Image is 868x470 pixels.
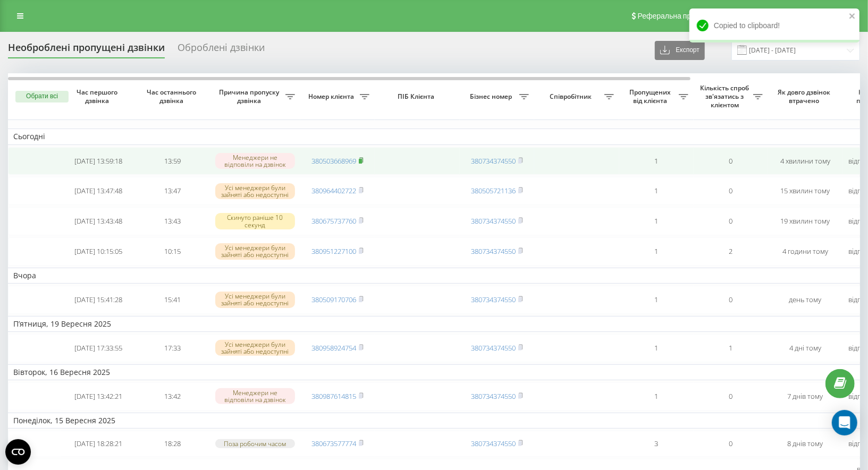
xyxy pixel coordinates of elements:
[694,237,768,266] td: 2
[215,213,295,229] div: Скинуто раніше 10 секунд
[136,177,210,205] td: 13:47
[61,431,136,457] td: [DATE] 18:28:21
[311,343,356,353] a: 380958924754
[215,183,295,199] div: Усі менеджери були зайняті або недоступні
[61,286,136,314] td: [DATE] 15:41:28
[689,8,859,42] div: Copied to clipboard!
[619,147,694,175] td: 1
[619,431,694,457] td: 3
[638,12,716,20] span: Реферальна програма
[136,431,210,457] td: 18:28
[61,237,136,266] td: [DATE] 10:15:05
[311,391,356,401] a: 380987614815
[136,237,210,266] td: 10:15
[136,334,210,362] td: 17:33
[15,91,69,102] button: Обрати всі
[61,177,136,205] td: [DATE] 13:47:48
[768,207,842,235] td: 19 хвилин тому
[694,382,768,411] td: 0
[178,42,265,58] div: Оброблені дзвінки
[694,334,768,362] td: 1
[384,92,451,101] span: ПІБ Клієнта
[471,246,516,256] a: 380734374550
[215,153,295,169] div: Менеджери не відповіли на дзвінок
[61,334,136,362] td: [DATE] 17:33:55
[694,147,768,175] td: 0
[215,292,295,307] div: Усі менеджери були зайняті або недоступні
[136,147,210,175] td: 13:59
[694,431,768,457] td: 0
[136,207,210,235] td: 13:43
[625,88,679,105] span: Пропущених від клієнта
[471,343,516,353] a: 380734374550
[768,237,842,266] td: 4 години тому
[70,88,127,105] span: Час першого дзвінка
[540,92,604,101] span: Співробітник
[768,286,842,314] td: день тому
[619,382,694,411] td: 1
[694,207,768,235] td: 0
[471,216,516,226] a: 380734374550
[311,186,356,195] a: 380964402722
[768,334,842,362] td: 4 дні тому
[5,439,31,465] button: Open CMP widget
[619,286,694,314] td: 1
[136,382,210,411] td: 13:42
[311,156,356,166] a: 380503668969
[471,439,516,448] a: 380734374550
[311,439,356,448] a: 380673577774
[215,340,295,356] div: Усі менеджери були зайняті або недоступні
[768,177,842,205] td: 15 хвилин тому
[61,147,136,175] td: [DATE] 13:59:18
[61,382,136,411] td: [DATE] 13:42:21
[699,84,753,109] span: Кількість спроб зв'язатись з клієнтом
[619,334,694,362] td: 1
[465,92,519,101] span: Бізнес номер
[471,295,516,304] a: 380734374550
[136,286,210,314] td: 15:41
[619,207,694,235] td: 1
[619,237,694,266] td: 1
[215,439,295,448] div: Поза робочим часом
[777,88,834,105] span: Як довго дзвінок втрачено
[471,156,516,166] a: 380734374550
[768,147,842,175] td: 4 хвилини тому
[311,295,356,304] a: 380509170706
[311,246,356,256] a: 380951227100
[8,42,165,58] div: Необроблені пропущені дзвінки
[471,186,516,195] a: 380505721136
[832,410,857,435] div: Open Intercom Messenger
[655,41,705,60] button: Експорт
[215,388,295,404] div: Менеджери не відповіли на дзвінок
[215,88,285,105] span: Причина пропуску дзвінка
[306,92,360,101] span: Номер клієнта
[471,391,516,401] a: 380734374550
[694,177,768,205] td: 0
[215,243,295,259] div: Усі менеджери були зайняті або недоступні
[768,431,842,457] td: 8 днів тому
[768,382,842,411] td: 7 днів тому
[849,12,856,22] button: close
[311,216,356,226] a: 380675737760
[619,177,694,205] td: 1
[144,88,201,105] span: Час останнього дзвінка
[61,207,136,235] td: [DATE] 13:43:48
[694,286,768,314] td: 0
